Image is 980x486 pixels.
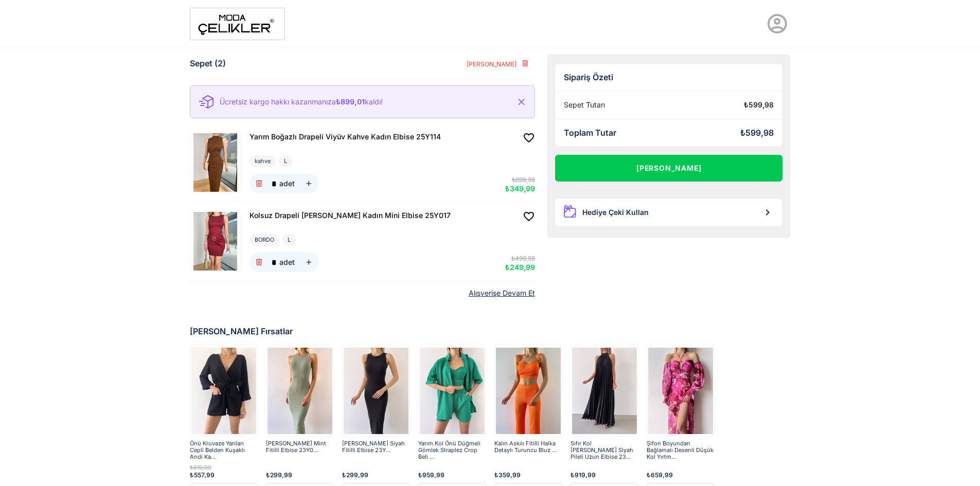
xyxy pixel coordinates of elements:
a: [PERSON_NAME] Siyah Fitilli Elbise 23Y... [342,440,410,460]
a: Kalın Askılı Fitilli Halka Detaylı Turuncu Bluz ... [494,440,562,460]
div: ₺299,99 [266,472,334,479]
div: adet [279,180,295,187]
p: Ücretsiz kargo hakkı kazanmanıza kaldı! [220,98,383,105]
button: [PERSON_NAME] [555,155,783,182]
div: ₺959,99 [418,472,486,479]
a: Yarım Kol Önü Düğmeli Gömlek Straplez Crop Beli ... [418,440,486,460]
img: kalin-askili-fitilli-halka-detayli-tur-59-4ef.jpg [496,346,561,436]
div: ₺919,99 [571,472,638,479]
div: L [282,234,296,246]
div: ₺359,99 [494,472,562,479]
a: Şifon Boyundan Bağlamalı Desenli Düşük Kol Yırtm... [647,440,715,460]
a: Kolsuz Drapeli [PERSON_NAME] Kadın Mini Elbise 25Y017 [250,210,451,222]
img: andi-sort-tulum-23y000499-4-4208.jpg [191,346,256,436]
span: ₺499,99 [511,255,535,262]
div: ₺619,99 [190,464,258,471]
img: moda%20-1.png [190,8,285,40]
div: Hediye Çeki Kullan [582,208,649,217]
b: ₺899,01 [336,97,365,106]
a: Alışverişe Devam Et [469,289,535,298]
input: adet [269,174,279,193]
img: sister-elbise-22y000395-4ca5-9.jpg [648,346,713,436]
img: yanni-elbise-23y000498--c3915.jpg [344,346,408,436]
span: ₺249,99 [505,263,535,272]
img: yanni-elbise-23y000498-5b5b-0.jpg [268,346,332,436]
div: BORDO [250,234,279,246]
div: [PERSON_NAME] Fırsatlar [190,327,791,336]
button: [PERSON_NAME] [458,55,534,73]
span: Kolsuz Drapeli [PERSON_NAME] Kadın Mini Elbise 25Y017 [250,211,451,220]
div: ₺599,98 [740,128,774,138]
a: Yarım Boğazlı Drapeli Viyüv Kahve Kadın Elbise 25Y114 [250,132,441,143]
input: adet [269,253,279,272]
span: ₺699,99 [512,176,535,184]
div: ₺659,99 [647,472,715,479]
div: Sipariş Özeti [564,73,774,82]
div: L [279,155,292,167]
img: pietro-uclu-takim-23y000505-e1b0a8.jpg [420,346,485,436]
img: lana-pileli-uzun-elbise-23y000477-645bdd.jpg [572,346,637,436]
div: Sepet Tutarı [564,101,605,110]
div: ₺599,98 [744,101,774,110]
div: Toplam Tutar [564,128,616,138]
span: [PERSON_NAME] [466,60,516,68]
a: [PERSON_NAME] Mint Fitilli Elbise 23Y0... [266,440,334,460]
div: adet [279,259,295,266]
div: Sepet (2) [190,59,226,68]
img: Kolsuz Drapeli Dion Bordo Kadın Mini Elbise 25Y017 [191,212,240,271]
div: kahve [250,155,276,167]
div: ₺299,99 [342,472,410,479]
a: Sıfır Kol [PERSON_NAME] Siyah Pileli Uzun Elbise 23... [571,440,638,460]
span: Yarım Boğazlı Drapeli Viyüv Kahve Kadın Elbise 25Y114 [250,132,441,141]
span: ₺349,99 [505,184,535,193]
div: ₺557,99 [190,472,258,479]
a: Önü Kruvaze Yanları Cepli Belden Kuşaklı Andi Ka... [190,440,258,460]
img: Yarım Boğazlı Drapeli Viyüv Kahve Kadın Elbise 25Y114 [191,133,240,192]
